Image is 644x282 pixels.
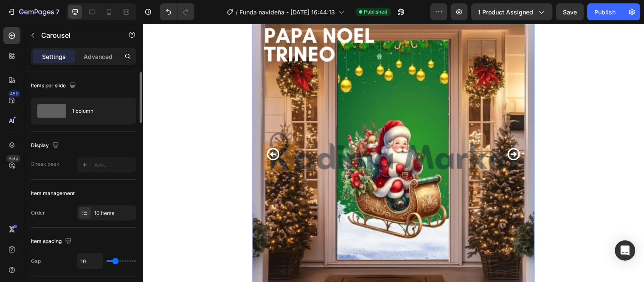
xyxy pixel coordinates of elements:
button: 7 [3,3,63,20]
div: Order [31,209,45,217]
div: Items per slide [31,80,78,92]
div: Sneak peek [31,160,59,168]
div: 10 items [94,209,134,217]
span: Published [364,8,388,16]
p: 7 [56,7,59,17]
span: 1 product assigned [478,8,534,17]
input: Auto [77,254,103,269]
div: Undo/Redo [160,3,194,20]
div: Item management [31,190,75,197]
div: Open Intercom Messenger [615,240,636,261]
span: / [236,8,238,17]
button: Publish [588,3,623,20]
p: Settings [42,52,66,61]
button: Save [556,3,584,20]
p: Carousel [41,30,113,40]
div: Beta [6,155,20,162]
button: 1 product assigned [471,3,553,20]
div: 1 column [72,101,124,121]
p: Advanced [84,52,112,61]
div: Gap [31,257,41,265]
div: Item spacing [31,236,73,247]
div: Display [31,140,61,151]
div: 450 [8,90,20,97]
span: Save [563,8,577,16]
button: Carousel Next Arrow [363,118,391,147]
span: Funda navideña - [DATE] 16:44:13 [240,8,335,17]
div: Publish [595,8,616,17]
